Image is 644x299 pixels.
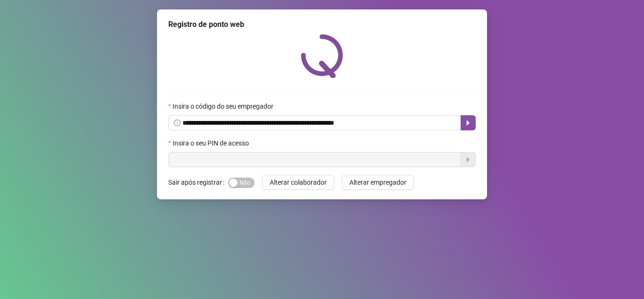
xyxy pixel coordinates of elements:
button: Alterar empregador [342,175,414,190]
span: info-circle [174,120,181,126]
span: caret-right [464,119,472,127]
img: QRPoint [301,34,343,78]
span: Alterar empregador [349,177,406,188]
label: Insira o seu PIN de acesso [168,138,255,148]
label: Sair após registrar [168,175,228,190]
button: Alterar colaborador [262,175,334,190]
div: Registro de ponto web [168,19,476,30]
label: Insira o código do seu empregador [168,101,280,111]
span: Alterar colaborador [270,177,327,188]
